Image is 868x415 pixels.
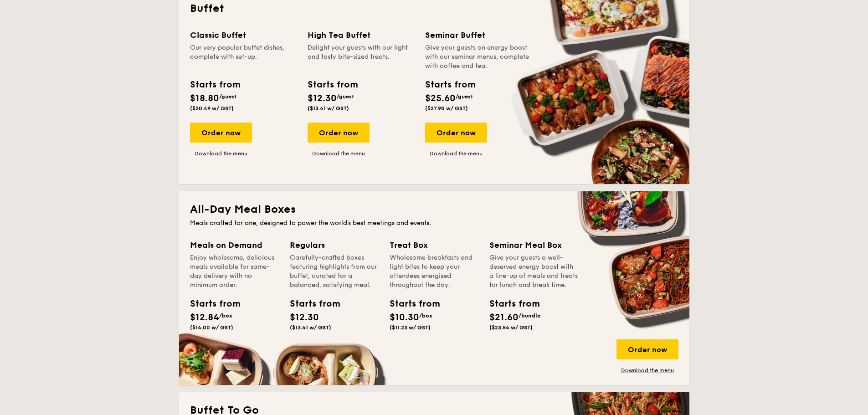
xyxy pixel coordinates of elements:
div: Starts from [390,297,431,311]
span: /guest [219,93,236,100]
div: Starts from [290,297,331,311]
span: $12.30 [308,93,337,104]
span: /bundle [519,313,540,319]
div: Order now [190,123,252,143]
div: Delight your guests with our light and tasty bite-sized treats. [308,43,414,71]
div: Treat Box [390,239,478,251]
div: Starts from [190,297,231,311]
span: $18.80 [190,93,219,104]
div: Order now [308,123,370,143]
h2: All-Day Meal Boxes [190,202,678,217]
div: Classic Buffet [190,29,297,41]
div: Meals crafted for one, designed to power the world's best meetings and events. [190,219,678,228]
div: Enjoy wholesome, delicious meals available for same-day delivery with no minimum order. [190,253,279,290]
div: Order now [425,123,487,143]
a: Download the menu [308,150,370,157]
div: Order now [616,339,678,359]
span: $10.30 [390,312,419,323]
span: $21.60 [489,312,519,323]
span: ($20.49 w/ GST) [190,105,234,112]
span: /box [419,313,432,319]
div: Regulars [290,239,379,251]
a: Download the menu [616,367,678,374]
div: Seminar Meal Box [489,239,578,251]
span: ($23.54 w/ GST) [489,324,533,331]
span: $12.84 [190,312,219,323]
div: Give your guests an energy boost with our seminar menus, complete with coffee and tea. [425,43,532,71]
span: /guest [456,93,473,100]
span: ($27.90 w/ GST) [425,105,468,112]
span: ($13.41 w/ GST) [308,105,349,112]
div: Starts from [425,78,475,92]
a: Download the menu [190,150,252,157]
div: Starts from [308,78,357,92]
div: Our very popular buffet dishes, complete with set-up. [190,43,297,71]
h2: Buffet [190,1,678,16]
span: /guest [337,93,354,100]
span: $12.30 [290,312,319,323]
div: Meals on Demand [190,239,279,251]
div: Starts from [190,78,240,92]
div: Give your guests a well-deserved energy boost with a line-up of meals and treats for lunch and br... [489,253,578,290]
div: High Tea Buffet [308,29,414,41]
span: /box [219,313,232,319]
span: $25.60 [425,93,456,104]
div: Starts from [489,297,530,311]
span: ($11.23 w/ GST) [390,324,431,331]
div: Seminar Buffet [425,29,532,41]
span: ($14.00 w/ GST) [190,324,233,331]
span: ($13.41 w/ GST) [290,324,331,331]
div: Wholesome breakfasts and light bites to keep your attendees energised throughout the day. [390,253,478,290]
div: Carefully-crafted boxes featuring highlights from our buffet, curated for a balanced, satisfying ... [290,253,379,290]
a: Download the menu [425,150,487,157]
